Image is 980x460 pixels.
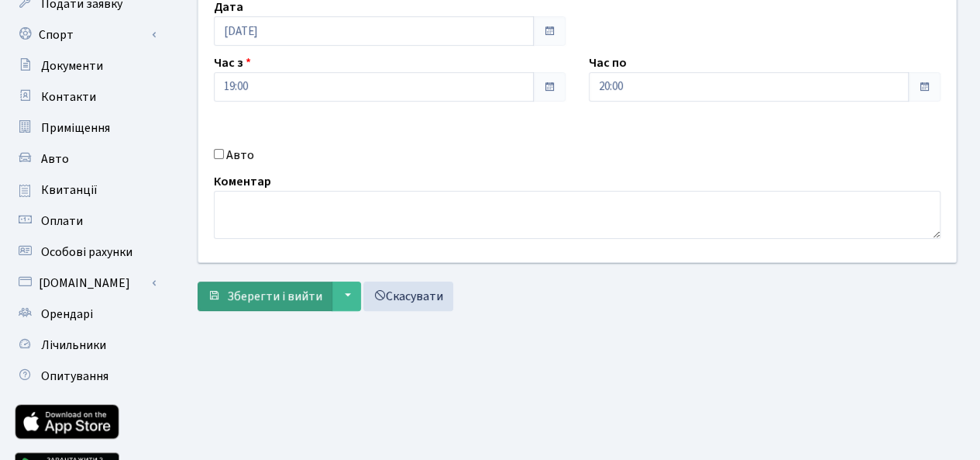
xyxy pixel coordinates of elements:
a: Спорт [8,19,163,50]
span: Документи [41,57,103,74]
a: Контакти [8,81,163,112]
a: Оплати [8,206,163,237]
a: [DOMAIN_NAME] [8,268,163,299]
a: Опитування [8,361,163,392]
span: Приміщення [41,119,110,137]
a: Лічильники [8,330,163,361]
span: Опитування [41,368,108,385]
span: Оплати [41,213,83,230]
a: Приміщення [8,112,163,144]
label: Коментар [214,172,271,191]
span: Лічильники [41,337,106,354]
span: Авто [41,150,69,168]
span: Зберегти і вийти [227,288,322,305]
label: Час з [214,54,251,72]
a: Орендарі [8,299,163,330]
a: Особові рахунки [8,237,163,268]
label: Час по [589,54,627,72]
a: Квитанції [8,175,163,206]
a: Скасувати [363,282,453,311]
label: Авто [226,146,254,164]
span: Орендарі [41,306,93,323]
span: Контакти [41,88,96,105]
span: Квитанції [41,182,98,199]
span: Особові рахунки [41,244,132,261]
a: Документи [8,50,163,81]
a: Авто [8,144,163,175]
button: Зберегти і вийти [198,282,332,311]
